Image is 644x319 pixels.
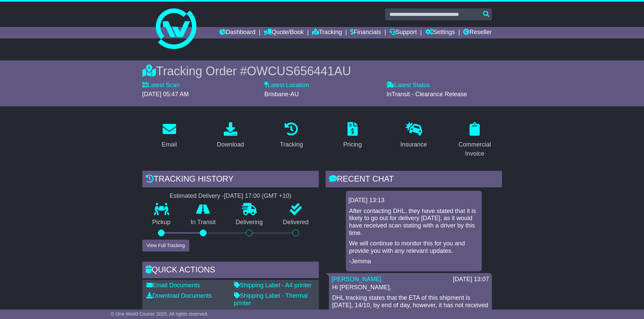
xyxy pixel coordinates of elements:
[264,82,309,89] label: Latest Location
[226,219,273,226] p: Delivering
[142,240,189,251] button: View Full Tracking
[234,282,312,289] a: Shipping Label - A4 printer
[247,64,351,78] span: OWCUS656441AU
[181,219,226,226] p: In Transit
[332,294,488,316] p: DHL tracking states that the ETA of this shipment is [DATE], 14/10, by end of day, however, it ha...
[142,91,189,98] span: [DATE] 05:47 AM
[157,120,181,152] a: Email
[349,258,478,265] p: -Jemma
[349,208,478,237] p: After contacting DHL, they have stated that it is likely to go out for delivery [DATE], as it wou...
[142,82,180,89] label: Latest Scan
[312,27,342,38] a: Tracking
[332,284,488,291] p: Hi [PERSON_NAME],
[212,120,248,152] a: Download
[276,120,307,152] a: Tracking
[142,64,502,78] div: Tracking Order #
[386,82,430,89] label: Latest Status
[343,140,362,149] div: Pricing
[142,171,319,189] div: Tracking history
[452,140,498,158] div: Commercial Invoice
[142,262,319,280] div: Quick Actions
[234,292,308,307] a: Shipping Label - Thermal printer
[400,140,427,149] div: Insurance
[349,197,479,204] div: [DATE] 13:13
[339,120,366,152] a: Pricing
[142,192,319,200] div: Estimated Delivery -
[350,27,381,38] a: Financials
[162,140,177,149] div: Email
[326,171,502,189] div: RECENT CHAT
[219,27,256,38] a: Dashboard
[224,192,291,200] div: [DATE] 17:00 (GMT +10)
[146,292,212,299] a: Download Documents
[332,276,382,283] a: [PERSON_NAME]
[463,27,492,38] a: Reseller
[264,27,304,38] a: Quote/Book
[146,282,200,289] a: Email Documents
[280,140,303,149] div: Tracking
[425,27,455,38] a: Settings
[389,27,417,38] a: Support
[386,91,467,98] span: InTransit - Clearance Release
[217,140,244,149] div: Download
[349,240,478,255] p: We will continue to monitor this for you and provide you with any relevant updates.
[273,219,319,226] p: Delivered
[142,219,181,226] p: Pickup
[264,91,299,98] span: Brisbane-AU
[111,311,209,317] span: © One World Courier 2025. All rights reserved.
[396,120,431,152] a: Insurance
[448,120,502,161] a: Commercial Invoice
[453,276,489,283] div: [DATE] 13:07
